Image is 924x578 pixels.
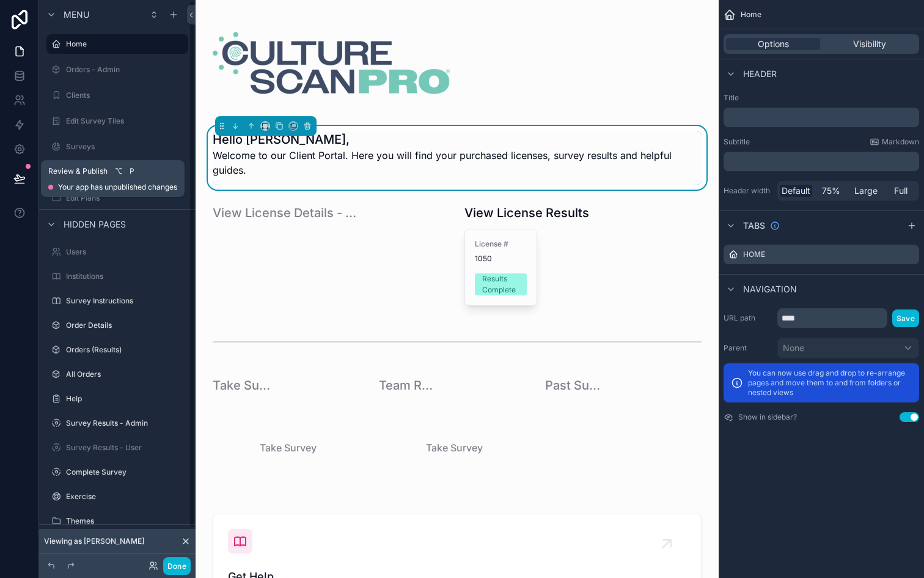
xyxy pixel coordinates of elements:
label: Themes [66,516,186,526]
label: Home [743,250,765,259]
a: Markdown [870,137,919,147]
a: Edit Plans [46,188,188,208]
label: Subtitle [724,137,750,147]
span: None [783,342,804,354]
label: Complete Survey [66,467,186,477]
button: Done [163,557,191,575]
span: Visibility [853,38,886,50]
span: Viewing as [PERSON_NAME] [44,536,144,546]
button: Save [892,309,919,327]
label: Help [66,394,186,404]
a: Complete Survey [46,462,188,482]
a: Orders (Results) [46,340,188,360]
a: Surveys [46,137,188,157]
label: Survey Results - Admin [66,418,186,428]
label: Orders (Results) [66,345,186,355]
button: None [777,338,919,358]
label: Surveys [66,142,186,152]
label: Show in sidebar? [738,412,797,422]
span: 75% [822,185,840,197]
span: Home [741,10,761,20]
label: Edit Survey Tiles [66,116,186,126]
div: scrollable content [724,152,919,171]
span: Hidden pages [64,218,126,231]
label: Exercise [66,492,186,502]
span: Review & Publish [48,166,108,176]
a: Survey Results - User [46,438,188,458]
span: Default [782,185,810,197]
span: P [127,166,137,176]
label: Header width [724,186,772,196]
span: Your app has unpublished changes [58,182,177,192]
label: Home [66,39,181,49]
label: Institutions [66,272,186,281]
label: Survey Instructions [66,296,186,306]
a: Order Details [46,316,188,335]
p: You can now use drag and drop to re-arrange pages and move them to and from folders or nested views [748,368,912,398]
label: Orders - Admin [66,65,186,75]
label: Parent [724,343,772,353]
a: Users [46,242,188,262]
a: Institutions [46,267,188,286]
label: Users [66,247,186,257]
label: URL path [724,313,772,323]
a: Help [46,389,188,409]
span: ⌥ [114,166,123,176]
a: Home [46,34,188,54]
div: scrollable content [724,108,919,127]
label: Title [724,93,919,103]
h1: Hello [PERSON_NAME], [213,131,702,148]
span: Full [894,185,908,197]
a: Survey Results - Admin [46,413,188,433]
a: Edit Survey Tiles [46,111,188,131]
span: Menu [64,9,89,21]
span: Tabs [743,220,765,232]
a: Exercise [46,487,188,506]
span: Options [758,38,789,50]
label: Survey Results - User [66,443,186,453]
label: Edit Plans [66,193,186,203]
span: Markdown [882,137,919,147]
span: Large [854,185,878,197]
a: Clients [46,86,188,105]
span: Navigation [743,283,797,295]
a: Themes [46,511,188,531]
p: Welcome to our Client Portal. Here you will find your purchased licenses, survey results and help... [213,148,702,177]
a: Orders - Admin [46,60,188,80]
label: Order Details [66,320,186,330]
a: Survey Instructions [46,291,188,311]
label: Clients [66,91,186,100]
label: All Orders [66,369,186,379]
a: All Orders [46,365,188,384]
span: Header [743,68,777,80]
